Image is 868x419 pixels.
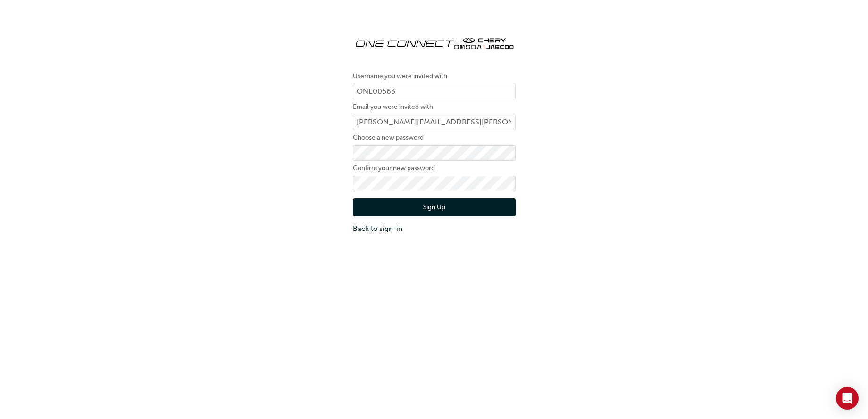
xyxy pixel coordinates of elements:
label: Choose a new password [353,132,516,143]
label: Confirm your new password [353,163,516,174]
img: oneconnect [353,28,516,57]
input: Username [353,84,516,100]
a: Back to sign-in [353,223,516,234]
button: Sign Up [353,198,516,216]
div: Open Intercom Messenger [836,387,859,410]
label: Email you were invited with [353,101,516,113]
label: Username you were invited with [353,71,516,82]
